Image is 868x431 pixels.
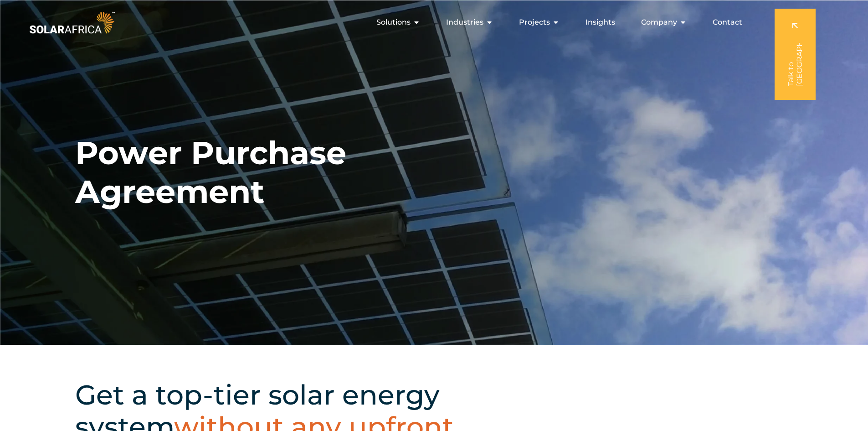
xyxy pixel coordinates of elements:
div: Menu Toggle [117,13,750,31]
a: Insights [586,17,615,28]
h1: Power Purchase Agreement [75,134,349,211]
span: Company [641,17,677,28]
span: Projects [519,17,550,28]
nav: Menu [117,13,750,31]
span: Solutions [376,17,411,28]
span: Industries [446,17,483,28]
a: Contact [713,17,742,28]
